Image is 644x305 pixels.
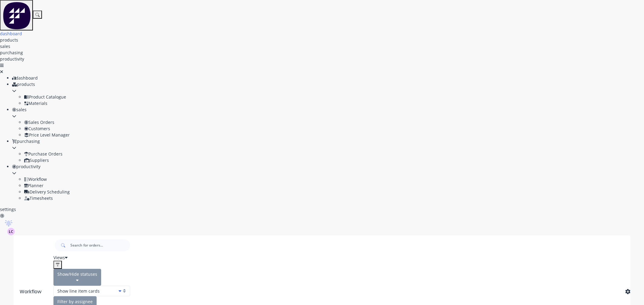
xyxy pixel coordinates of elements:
div: Materials [24,100,644,106]
input: Search for orders... [70,239,130,251]
div: dashboard [12,75,644,81]
div: Suppliers [24,157,644,163]
div: purchasing [12,138,644,144]
div: productivity [12,163,644,170]
button: Show/Hide statuses [53,269,101,286]
div: Price Level Manager [24,132,644,138]
div: Product Catalogue [24,94,644,100]
div: sales [12,106,644,113]
div: Delivery Scheduling [24,189,644,195]
div: Purchase Orders [24,151,644,157]
div: Planner [24,182,644,189]
div: products [12,81,644,87]
div: Workflow [20,288,44,295]
div: Filter by assignee [57,298,93,305]
div: Workflow [24,176,644,182]
div: Customers [24,125,644,132]
span: LC [9,229,13,234]
div: Sales Orders [24,119,644,125]
span: Show line item cards [57,288,100,294]
span: Views [53,255,65,260]
img: Factory [2,1,30,30]
div: Show/Hide statuses [57,271,97,277]
div: Timesheets [24,195,644,201]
